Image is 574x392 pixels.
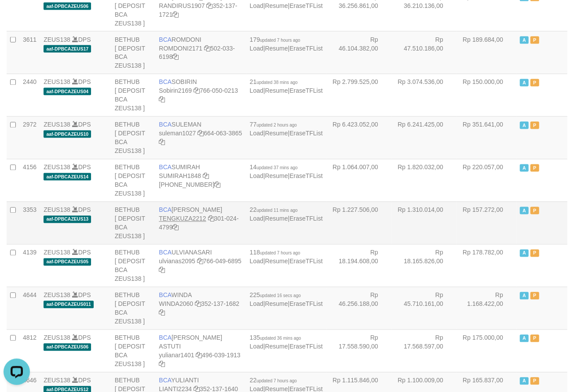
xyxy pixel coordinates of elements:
span: 22 [250,377,297,384]
td: Rp 17.558.590,00 [326,330,391,372]
td: Rp 18.165.826,00 [391,244,457,287]
td: Rp 45.710.161,00 [391,287,457,330]
td: Rp 1.820.032,00 [391,159,457,202]
span: BCA [159,79,172,86]
span: aaf-DPBCAZEUS13 [44,216,91,223]
td: Rp 220.057,00 [457,159,516,202]
span: 77 [250,121,297,128]
td: Rp 46.256.188,00 [326,287,391,330]
td: DPS [40,116,111,159]
td: Rp 351.641,00 [457,116,516,159]
span: BCA [159,36,172,43]
td: 3353 [19,202,40,244]
span: Active [520,377,529,385]
a: Resume [265,258,288,265]
td: DPS [40,330,111,372]
span: 118 [250,249,300,256]
span: Active [520,292,529,300]
a: ZEUS138 [44,207,70,214]
td: [PERSON_NAME] 301-024-4799 [155,202,246,244]
td: Rp 178.782,00 [457,244,516,287]
td: 2440 [19,74,40,116]
td: DPS [40,31,111,74]
span: | | [250,79,323,94]
a: Load [250,130,263,137]
a: Resume [265,173,288,180]
td: DPS [40,159,111,202]
a: Resume [265,87,288,94]
td: SULEMAN 664-063-3865 [155,116,246,159]
span: aaf-DPBCAZEUS011 [44,301,94,309]
a: Load [250,87,263,94]
a: Resume [265,45,288,52]
span: Paused [530,335,539,342]
td: Rp 47.510.186,00 [391,31,457,74]
a: ulvianas2095 [159,258,195,265]
td: Rp 18.194.608,00 [326,244,391,287]
a: Copy SUMIRAH1848 to clipboard [203,173,209,180]
td: Rp 46.104.382,00 [326,31,391,74]
a: EraseTFList [289,130,322,137]
td: Rp 175.000,00 [457,330,516,372]
a: EraseTFList [289,87,322,94]
td: [PERSON_NAME] ASTUTI 496-039-1913 [155,330,246,372]
span: updated 2 hours ago [256,123,297,128]
td: Rp 189.684,00 [457,31,516,74]
span: BCA [159,334,172,341]
span: BCA [159,207,172,214]
td: DPS [40,202,111,244]
a: Copy suleman1027 to clipboard [197,130,204,137]
span: updated 7 hours ago [260,38,300,43]
span: Active [520,79,529,87]
span: Active [520,335,529,342]
td: 2972 [19,116,40,159]
a: Load [250,45,263,52]
a: Copy 3521371721 to clipboard [173,11,179,18]
a: ZEUS138 [44,36,70,43]
span: 22 [250,207,298,214]
span: updated 36 mins ago [260,336,301,341]
td: BETHUB [ DEPOSIT BCA ZEUS138 ] [111,287,156,330]
td: BETHUB [ DEPOSIT BCA ZEUS138 ] [111,159,156,202]
a: EraseTFList [289,301,322,308]
a: Load [250,215,263,222]
span: updated 7 hours ago [256,379,297,384]
span: | | [250,207,323,222]
a: Copy WINDA2060 to clipboard [195,301,201,308]
a: Load [250,301,263,308]
a: Copy 4960391913 to clipboard [159,361,165,368]
a: TENGKUZA2212 [159,215,206,222]
a: EraseTFList [289,2,322,9]
span: Paused [530,122,539,129]
td: Rp 1.310.014,00 [391,202,457,244]
td: Rp 150.000,00 [457,74,516,116]
span: aaf-DPBCAZEUS06 [44,344,91,351]
a: Copy 8692458906 to clipboard [214,181,220,189]
td: 4644 [19,287,40,330]
td: 4156 [19,159,40,202]
a: Copy yulianar1401 to clipboard [196,352,202,359]
td: DPS [40,287,111,330]
td: BETHUB [ DEPOSIT BCA ZEUS138 ] [111,116,156,159]
a: Copy TENGKUZA2212 to clipboard [208,215,214,222]
span: Paused [530,36,539,44]
span: Active [520,36,529,44]
span: 135 [250,334,301,341]
a: Copy 5020336198 to clipboard [173,54,179,61]
span: BCA [159,164,172,171]
a: ROMDONI2171 [159,45,202,52]
a: ZEUS138 [44,334,70,341]
a: Copy 7660500213 to clipboard [159,96,165,103]
a: ZEUS138 [44,292,70,299]
span: 225 [250,292,301,299]
span: | | [250,292,323,308]
a: Copy 3521371682 to clipboard [159,309,165,316]
td: BETHUB [ DEPOSIT BCA ZEUS138 ] [111,244,156,287]
td: ULVIANASARI 766-049-6895 [155,244,246,287]
span: 21 [250,79,298,86]
span: 14 [250,164,298,171]
a: ZEUS138 [44,79,70,86]
a: ZEUS138 [44,377,70,384]
a: Copy RANDIRUS1907 to clipboard [207,2,213,9]
a: Load [250,173,263,180]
